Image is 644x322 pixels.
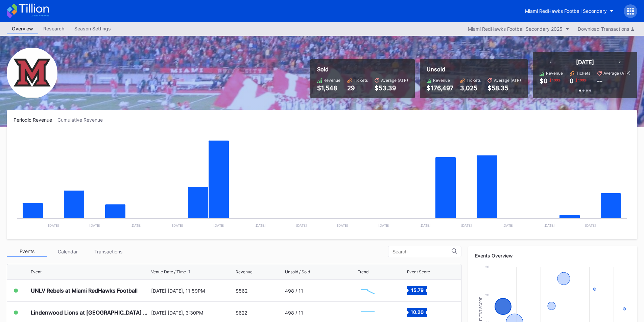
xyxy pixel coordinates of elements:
div: Cumulative Revenue [57,117,108,123]
div: $562 [236,288,247,294]
div: 29 [347,84,368,92]
div: $622 [236,310,247,316]
div: Calendar [47,246,88,257]
div: $0 [540,77,548,84]
div: Season Settings [69,24,116,33]
div: Average (ATP) [494,78,521,83]
button: Miami RedHawks Football Secondary 2025 [464,24,573,33]
text: [DATE] [213,223,224,227]
div: Average (ATP) [603,71,630,76]
div: [DATE] [576,59,594,66]
div: $176,497 [427,84,453,92]
div: Events [7,246,47,257]
div: Transactions [88,246,128,257]
svg: Chart title [358,304,378,321]
text: 10.20 [411,309,424,315]
text: [DATE] [172,223,183,227]
div: Event [31,269,42,274]
div: Events Overview [475,253,630,258]
div: Tickets [467,78,481,83]
div: Unsold [427,66,521,73]
text: 30 [485,265,489,269]
text: 20 [485,293,489,297]
text: [DATE] [378,223,389,227]
div: 100 % [551,77,561,83]
a: Overview [7,24,38,34]
text: 15.79 [411,287,423,293]
div: Average (ATP) [381,78,408,83]
div: Download Transactions [578,26,634,32]
div: 0 [570,77,574,84]
button: Download Transactions [574,24,637,33]
div: Venue Date / Time [151,269,186,274]
div: Unsold / Sold [285,269,310,274]
button: Miami RedHawks Football Secondary [520,5,619,17]
text: [DATE] [585,223,596,227]
div: [DATE] [DATE], 3:30PM [151,310,234,316]
text: [DATE] [544,223,555,227]
div: Research [38,24,69,33]
a: Research [38,24,69,34]
div: Trend [358,269,368,274]
svg: Chart title [14,131,630,232]
div: Revenue [236,269,253,274]
div: Tickets [354,78,368,83]
div: 100 % [577,77,587,83]
text: [DATE] [48,223,59,227]
div: Miami RedHawks Football Secondary 2025 [468,26,563,32]
div: Revenue [546,71,563,76]
div: Revenue [324,78,340,83]
text: Event Score [479,297,483,321]
text: [DATE] [420,223,431,227]
input: Search [392,249,452,254]
div: Tickets [576,71,590,76]
div: $1,548 [317,84,340,92]
div: UNLV Rebels at Miami RedHawks Football [31,287,138,294]
text: [DATE] [130,223,142,227]
div: 498 / 11 [285,310,303,316]
div: $58.35 [487,84,521,92]
div: -- [597,77,602,84]
div: Periodic Revenue [14,117,57,123]
text: [DATE] [296,223,307,227]
a: Season Settings [69,24,116,34]
img: Miami_RedHawks_Football_Secondary.png [7,48,57,98]
div: Lindenwood Lions at [GEOGRAPHIC_DATA] RedHawks Football [31,309,149,316]
text: [DATE] [89,223,100,227]
div: Miami RedHawks Football Secondary [525,8,607,14]
text: [DATE] [255,223,266,227]
div: [DATE] [DATE], 11:59PM [151,288,234,294]
div: Sold [317,66,408,73]
text: [DATE] [502,223,514,227]
text: [DATE] [461,223,472,227]
div: Revenue [433,78,450,83]
svg: Chart title [358,282,378,299]
div: $53.39 [375,84,408,92]
text: [DATE] [337,223,348,227]
div: Event Score [407,269,430,274]
div: 3,025 [460,84,481,92]
div: 498 / 11 [285,288,303,294]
